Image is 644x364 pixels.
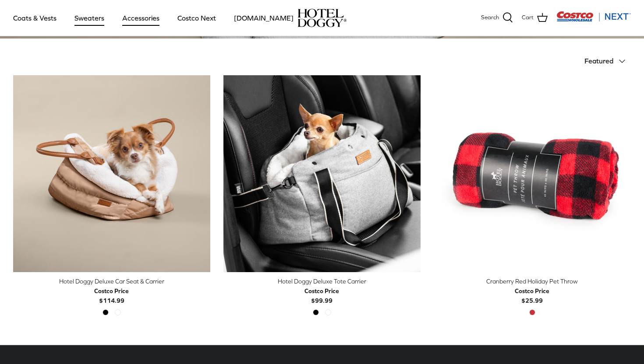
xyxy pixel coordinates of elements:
[304,286,339,296] div: Costco Price
[223,75,421,272] a: Hotel Doggy Deluxe Tote Carrier
[297,9,347,27] a: hoteldoggy.com hoteldoggycom
[223,276,421,286] div: Hotel Doggy Deluxe Tote Carrier
[67,3,112,33] a: Sweaters
[13,276,210,306] a: Hotel Doggy Deluxe Car Seat & Carrier Costco Price$114.99
[13,75,210,272] a: Hotel Doggy Deluxe Car Seat & Carrier
[522,12,548,24] a: Cart
[481,13,499,22] span: Search
[304,286,339,304] b: $99.99
[297,9,347,27] img: hoteldoggycom
[94,286,129,304] b: $114.99
[481,12,513,24] a: Search
[94,286,129,296] div: Costco Price
[223,276,421,306] a: Hotel Doggy Deluxe Tote Carrier Costco Price$99.99
[226,3,301,33] a: [DOMAIN_NAME]
[434,276,631,286] div: Cranberry Red Holiday Pet Throw
[515,286,549,296] div: Costco Price
[434,75,631,272] a: Cranberry Red Holiday Pet Throw
[114,3,167,33] a: Accessories
[13,276,210,286] div: Hotel Doggy Deluxe Car Seat & Carrier
[515,286,549,304] b: $25.99
[5,3,64,33] a: Coats & Vests
[584,57,613,65] span: Featured
[584,52,631,71] button: Featured
[434,276,631,306] a: Cranberry Red Holiday Pet Throw Costco Price$25.99
[556,17,631,23] a: Visit Costco Next
[170,3,224,33] a: Costco Next
[556,11,631,22] img: Costco Next
[522,13,534,22] span: Cart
